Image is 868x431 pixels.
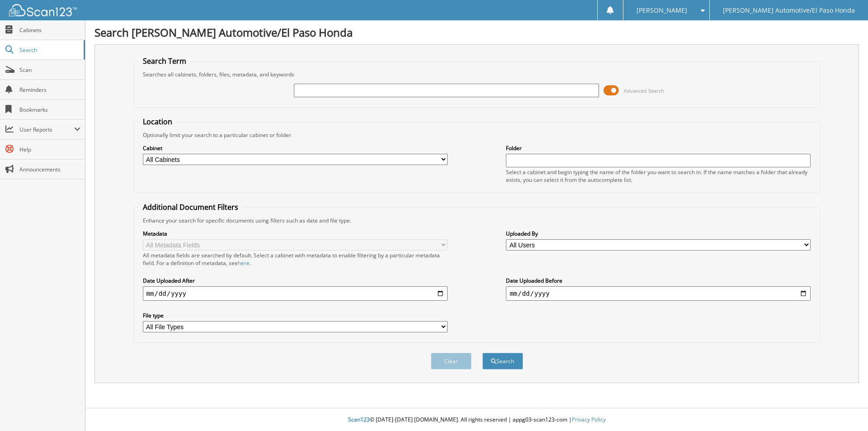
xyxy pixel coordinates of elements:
[138,56,191,66] legend: Search Term
[238,259,250,267] a: here
[482,353,523,369] button: Search
[624,87,664,94] span: Advanced Search
[85,409,868,431] div: © [DATE]-[DATE] [DOMAIN_NAME]. All rights reserved | appg03-scan123-com |
[723,8,855,13] span: [PERSON_NAME] Automotive/El Paso Honda
[506,286,811,301] input: end
[143,144,448,152] label: Cabinet
[506,144,811,152] label: Folder
[19,126,74,133] span: User Reports
[19,66,80,74] span: Scan
[138,71,816,78] div: Searches all cabinets, folders, files, metadata, and keywords
[572,416,606,423] a: Privacy Policy
[143,230,448,237] label: Metadata
[94,25,859,40] h1: Search [PERSON_NAME] Automotive/El Paso Honda
[138,217,816,224] div: Enhance your search for specific documents using filters such as date and file type.
[19,46,79,54] span: Search
[506,168,811,184] div: Select a cabinet and begin typing the name of the folder you want to search in. If the name match...
[143,312,448,319] label: File type
[143,251,448,267] div: All metadata fields are searched by default. Select a cabinet with metadata to enable filtering b...
[143,277,448,284] label: Date Uploaded After
[19,146,80,153] span: Help
[348,416,370,423] span: Scan123
[138,117,177,127] legend: Location
[138,131,816,139] div: Optionally limit your search to a particular cabinet or folder
[9,4,77,16] img: scan123-logo-white.svg
[138,202,243,212] legend: Additional Document Filters
[637,8,687,13] span: [PERSON_NAME]
[431,353,472,369] button: Clear
[19,86,80,94] span: Reminders
[506,230,811,237] label: Uploaded By
[19,166,80,173] span: Announcements
[19,26,80,34] span: Cabinets
[143,286,448,301] input: start
[19,106,80,114] span: Bookmarks
[506,277,811,284] label: Date Uploaded Before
